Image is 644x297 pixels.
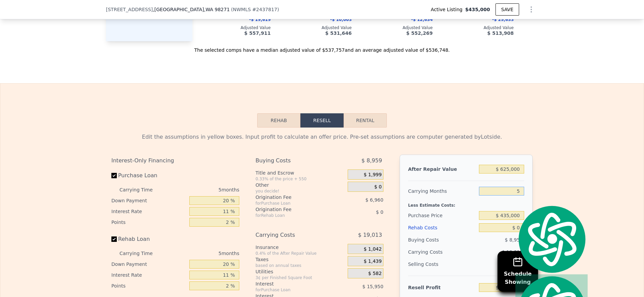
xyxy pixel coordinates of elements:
[408,209,476,222] div: Purchase Price
[498,251,538,292] button: ScheduleShowing
[525,25,595,30] div: Adjusted Value
[111,133,533,141] div: Edit the assumptions in yellow boxes. Input profit to calculate an offer price. Pre-set assumptio...
[363,284,383,289] span: $ 15,950
[525,3,538,16] button: Show Options
[465,6,490,13] span: $435,000
[505,237,523,243] span: $ 8,959
[111,280,187,291] div: Points
[408,222,476,234] div: Rehab Costs
[256,188,345,194] div: you decide!
[364,246,381,252] span: $ 1,042
[502,249,523,255] span: $ 19,013
[408,246,450,258] div: Carrying Costs
[244,30,271,36] span: $ 557,911
[363,25,433,30] div: Adjusted Value
[408,281,476,294] div: Resell Profit
[411,17,433,22] span: -$ 12,634
[364,258,381,265] span: $ 1,439
[492,17,514,22] span: -$ 25,633
[256,169,345,176] div: Title and Escrow
[256,201,331,206] div: for Purchase Loan
[231,6,279,13] div: ( )
[106,6,153,13] span: [STREET_ADDRESS]
[119,248,163,259] div: Carrying Time
[257,113,300,128] button: Rehab
[256,229,331,241] div: Carrying Costs
[361,155,382,167] span: $ 8,959
[515,204,588,274] img: logo.svg
[376,209,383,215] span: $ 0
[111,259,187,270] div: Down Payment
[119,184,163,195] div: Carrying Time
[256,268,345,275] div: Utilities
[364,172,381,178] span: $ 1,999
[256,206,331,213] div: Origination Fee
[256,256,345,263] div: Taxes
[111,217,187,228] div: Points
[256,213,331,218] div: for Rehab Loan
[256,155,331,167] div: Buying Costs
[256,280,331,287] div: Interest
[431,6,465,13] span: Active Listing
[256,176,345,182] div: 0.33% of the price + 550
[365,197,383,203] span: $ 6,960
[256,182,345,188] div: Other
[358,229,382,241] span: $ 19,013
[111,173,117,178] input: Purchase Loan
[111,236,117,242] input: Rehab Loan
[256,244,345,251] div: Insurance
[487,30,514,36] span: $ 513,908
[249,17,271,22] span: -$ 19,619
[153,6,230,13] span: , [GEOGRAPHIC_DATA]
[256,263,345,268] div: based on annual taxes
[408,185,476,197] div: Carrying Months
[111,206,187,217] div: Interest Rate
[444,25,514,30] div: Adjusted Value
[368,271,382,277] span: $ 582
[111,270,187,280] div: Interest Rate
[408,234,476,246] div: Buying Costs
[256,287,331,293] div: for Purchase Loan
[344,113,387,128] button: Rental
[166,248,239,259] div: 5 months
[256,275,345,280] div: 3¢ per Finished Square Foot
[111,195,187,206] div: Down Payment
[111,233,187,245] label: Rehab Loan
[300,113,344,128] button: Resell
[325,30,352,36] span: $ 531,646
[408,258,476,270] div: Selling Costs
[495,3,519,16] button: SAVE
[256,194,331,201] div: Origination Fee
[166,184,239,195] div: 5 months
[281,25,352,30] div: Adjusted Value
[408,163,476,175] div: After Repair Value
[111,155,239,167] div: Interest-Only Financing
[374,184,382,190] span: $ 0
[252,7,277,12] span: # 2437817
[200,25,271,30] div: Adjusted Value
[106,41,538,53] div: The selected comps have a median adjusted value of $537,757 and an average adjusted value of $536...
[330,17,352,22] span: -$ 10,003
[111,169,187,182] label: Purchase Loan
[204,7,230,12] span: , WA 98271
[233,7,251,12] span: NWMLS
[408,197,524,209] div: Less Estimate Costs:
[256,251,345,256] div: 0.4% of the After Repair Value
[406,30,433,36] span: $ 552,269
